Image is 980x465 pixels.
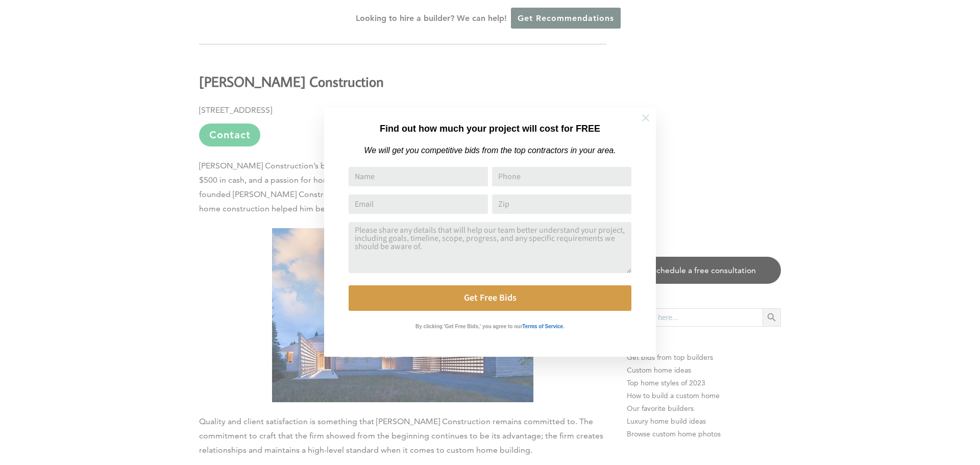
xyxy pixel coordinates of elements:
button: Get Free Bids [349,285,631,311]
strong: Terms of Service [522,324,563,329]
strong: Find out how much your project will cost for FREE [380,124,600,134]
input: Phone [492,167,631,186]
iframe: Drift Widget Chat Controller [784,391,968,453]
button: Close [628,100,664,136]
input: Zip [492,194,631,214]
textarea: Comment or Message [349,222,631,273]
input: Email Address [349,194,488,214]
input: Name [349,167,488,186]
a: Terms of Service [522,321,563,330]
em: We will get you competitive bids from the top contractors in your area. [364,146,616,155]
strong: . [563,324,565,329]
strong: By clicking 'Get Free Bids,' you agree to our [415,324,522,329]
